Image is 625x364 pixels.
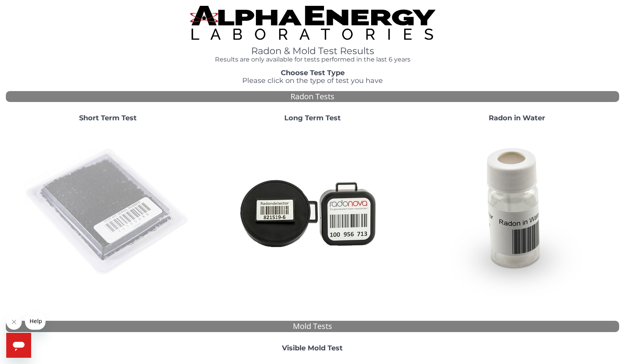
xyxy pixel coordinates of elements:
[6,321,619,332] div: Mold Tests
[6,314,22,330] iframe: Close message
[24,128,192,296] img: ShortTerm.jpg
[284,114,341,122] strong: Long Term Test
[489,114,545,122] strong: Radon in Water
[6,91,619,102] div: Radon Tests
[281,69,345,77] strong: Choose Test Type
[190,46,435,56] h1: Radon & Mold Test Results
[433,128,600,296] img: RadoninWater.jpg
[190,56,435,63] h4: Results are only available for tests performed in the last 6 years
[282,344,343,352] strong: Visible Mold Test
[25,313,46,330] iframe: Message from company
[79,114,137,122] strong: Short Term Test
[6,333,31,358] iframe: Button to launch messaging window
[229,128,396,296] img: Radtrak2vsRadtrak3.jpg
[190,6,435,40] img: TightCrop.jpg
[242,76,383,85] span: Please click on the type of test you have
